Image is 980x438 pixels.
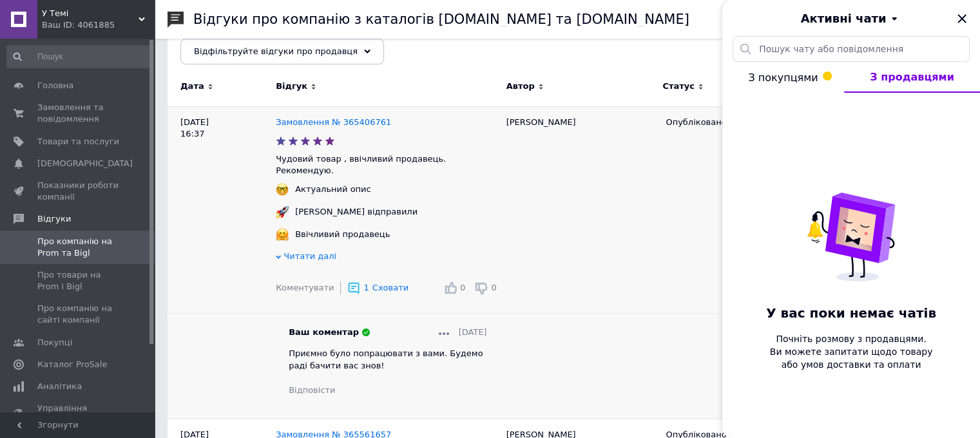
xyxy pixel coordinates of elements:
span: Почніть розмову з продавцями. Ви можете запитати щодо товару або умов доставки та оплати [770,334,933,370]
span: З продавцями [870,71,954,83]
span: Коментувати [276,283,334,292]
img: :hugging_face: [276,228,289,241]
span: Головна [37,80,73,91]
div: [PERSON_NAME] відправили [292,206,421,218]
div: [DATE] 16:37 [168,106,276,419]
span: 1 [363,283,369,292]
button: З продавцями [844,62,980,93]
div: 1Сховати [347,281,408,294]
h1: Відгуки про компанію з каталогів [DOMAIN_NAME] та [DOMAIN_NAME] [193,12,689,27]
span: Аналітика [37,381,82,392]
span: [DEMOGRAPHIC_DATA] [37,158,133,169]
input: Пошук [6,45,152,68]
span: Показники роботи компанії [37,180,119,203]
div: Ваш ID: 4061885 [42,19,155,31]
span: 0 [460,283,465,292]
span: Товари та послуги [37,136,119,148]
span: Покупці [37,337,72,348]
span: Відповісти [289,385,335,395]
div: [PERSON_NAME] [500,106,660,419]
img: :nerd_face: [276,183,289,196]
span: Відгуки [37,213,71,225]
span: 0 [491,283,496,292]
span: Читати далі [283,251,336,261]
a: Замовлення № 365406761 [276,117,391,127]
div: Актуальний опис [292,184,374,195]
span: У вас поки немає чатів [766,305,936,321]
span: У Темі [42,8,139,19]
span: Про компанію на Prom та Bigl [37,236,119,259]
span: [DATE] [459,327,487,338]
div: Ввічливий продавець [292,229,393,240]
button: Активні чати [758,10,944,27]
span: З покупцями [748,71,818,84]
button: З покупцями [722,62,844,93]
span: Опубліковані без комен... [180,39,311,51]
span: Відгук [276,81,307,92]
span: Управління сайтом [37,403,119,426]
button: Закрити [954,11,970,26]
div: Читати далі [276,251,500,265]
span: Замовлення та повідомлення [37,102,119,125]
span: Приємно було попрацювати з вами. Будемо раді бачити вас знов! [289,348,483,370]
span: Каталог ProSale [37,359,107,370]
span: Про товари на Prom і Bigl [37,269,119,292]
span: Відфільтруйте відгуки про продавця [194,46,358,56]
span: Активні чати [800,10,886,27]
span: Дата [180,81,204,92]
span: Статус [662,81,695,92]
p: Чудовий товар , ввічливий продавець. Рекомендую. [276,153,500,176]
div: Відповісти [289,385,335,396]
img: :rocket: [276,205,289,218]
span: Сховати [372,283,408,292]
div: Опубліковано [666,117,807,128]
div: Коментувати [276,282,334,294]
span: Автор [506,81,535,92]
span: Ваш коментар [289,327,359,338]
span: Про компанію на сайті компанії [37,303,119,326]
input: Пошук чату або повідомлення [733,36,970,62]
div: Опубліковані без коментаря [168,26,337,75]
